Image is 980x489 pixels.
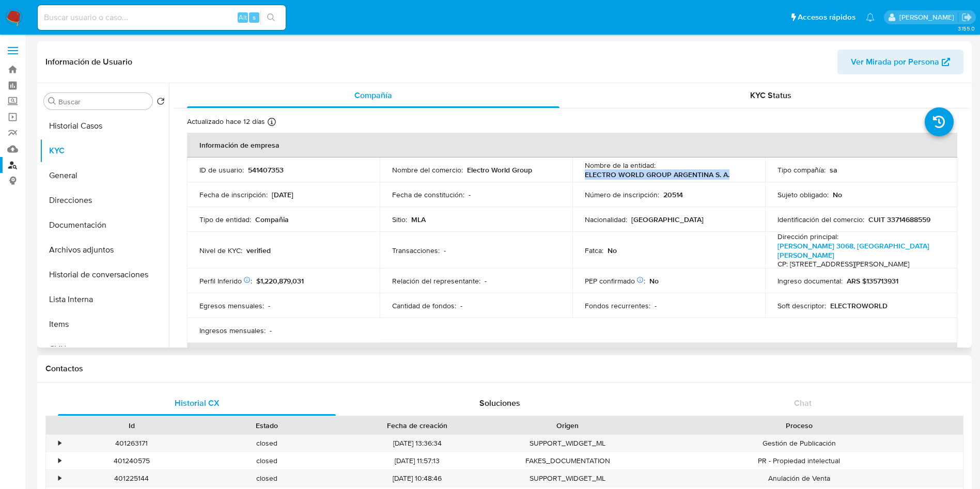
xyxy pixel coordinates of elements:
[335,452,500,469] div: [DATE] 11:57:13
[58,97,148,106] input: Buscar
[507,420,628,431] div: Origen
[777,190,829,199] p: Sujeto obligado :
[837,50,963,74] button: Ver Mirada por Persona
[649,276,659,286] p: No
[500,452,635,469] div: FAKES_DOCUMENTATION
[187,117,265,127] p: Actualizado hace 12 días
[655,301,657,310] p: -
[199,326,266,335] p: Ingresos mensuales :
[64,470,199,487] div: 401225144
[40,163,169,188] button: General
[608,246,617,255] p: No
[48,97,56,105] button: Buscar
[479,397,520,409] span: Soluciones
[830,301,888,310] p: ELECTROWORLD
[777,165,826,175] p: Tipo compañía :
[199,470,335,487] div: closed
[255,215,289,224] p: Compañia
[40,213,169,238] button: Documentación
[199,276,252,286] p: Perfil Inferido :
[354,89,392,101] span: Compañía
[777,232,838,241] p: Dirección principal :
[777,276,843,286] p: Ingreso documental :
[64,435,199,452] div: 401263171
[40,262,169,287] button: Historial de conversaciones
[585,190,659,199] p: Número de inscripción :
[45,57,132,67] h1: Información de Usuario
[199,190,268,199] p: Fecha de inscripción :
[342,420,493,431] div: Fecha de creación
[157,97,165,108] button: Volver al orden por defecto
[777,260,941,269] h4: CP: [STREET_ADDRESS][PERSON_NAME]
[45,364,963,374] h1: Contactos
[663,190,683,199] p: 20514
[71,420,192,431] div: Id
[868,215,930,224] p: CUIT 33714688559
[256,276,304,286] span: $1,220,879,031
[467,165,532,175] p: Electro World Group
[187,343,957,368] th: Datos de contacto
[585,301,650,310] p: Fondos recurrentes :
[830,165,837,175] p: sa
[40,312,169,337] button: Items
[585,215,627,224] p: Nacionalidad :
[585,170,729,179] p: ELECTRO WORLD GROUP ARGENTINA S. A.
[866,13,875,22] a: Notificaciones
[631,215,704,224] p: [GEOGRAPHIC_DATA]
[246,246,271,255] p: verified
[253,12,256,22] span: s
[40,287,169,312] button: Lista Interna
[199,246,242,255] p: Nivel de KYC :
[635,470,963,487] div: Anulación de Venta
[444,246,446,255] p: -
[961,12,972,23] a: Salir
[272,190,293,199] p: [DATE]
[392,301,456,310] p: Cantidad de fondos :
[500,435,635,452] div: SUPPORT_WIDGET_ML
[851,50,939,74] span: Ver Mirada por Persona
[460,301,462,310] p: -
[207,420,328,431] div: Estado
[500,470,635,487] div: SUPPORT_WIDGET_ML
[794,397,812,409] span: Chat
[40,138,169,163] button: KYC
[847,276,898,286] p: ARS $135713931
[38,11,286,24] input: Buscar usuario o caso...
[335,470,500,487] div: [DATE] 10:48:46
[392,215,407,224] p: Sitio :
[199,452,335,469] div: closed
[411,215,426,224] p: MLA
[270,326,272,335] p: -
[248,165,284,175] p: 541407353
[335,435,500,452] div: [DATE] 13:36:34
[635,452,963,469] div: PR - Propiedad intelectual
[239,12,247,22] span: Alt
[643,420,956,431] div: Proceso
[392,246,440,255] p: Transacciones :
[777,301,826,310] p: Soft descriptor :
[750,89,791,101] span: KYC Status
[833,190,842,199] p: No
[187,133,957,157] th: Información de empresa
[199,435,335,452] div: closed
[777,215,864,224] p: Identificación del comercio :
[469,190,471,199] p: -
[58,456,61,466] div: •
[268,301,270,310] p: -
[40,114,169,138] button: Historial Casos
[199,215,251,224] p: Tipo de entidad :
[40,238,169,262] button: Archivos adjuntos
[392,276,480,286] p: Relación del representante :
[175,397,220,409] span: Historial CX
[485,276,487,286] p: -
[777,241,929,260] a: [PERSON_NAME] 3068, [GEOGRAPHIC_DATA][PERSON_NAME]
[585,246,603,255] p: Fatca :
[392,165,463,175] p: Nombre del comercio :
[260,10,282,25] button: search-icon
[899,12,958,22] p: julieta.rodriguez@mercadolibre.com
[40,337,169,361] button: CVU
[392,190,464,199] p: Fecha de constitución :
[585,276,645,286] p: PEP confirmado :
[585,161,656,170] p: Nombre de la entidad :
[199,301,264,310] p: Egresos mensuales :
